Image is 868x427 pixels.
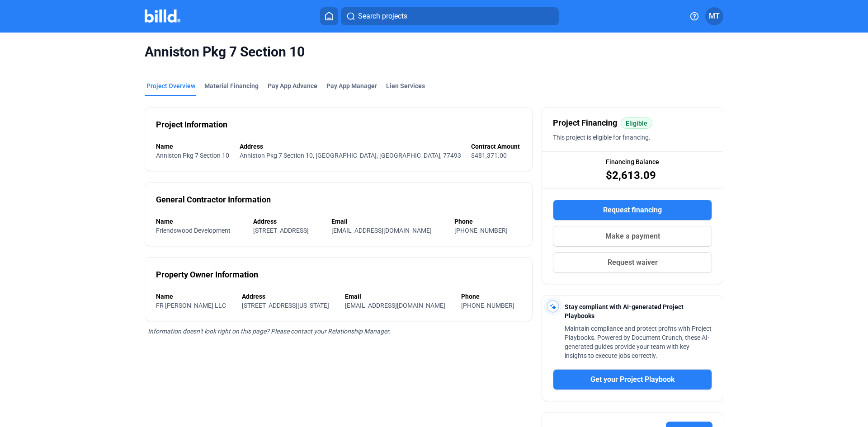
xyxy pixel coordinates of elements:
span: This project is eligible for financing. [553,134,651,141]
div: Name [156,142,231,151]
span: Anniston Pkg 7 Section 10 [156,152,229,159]
div: Name [156,292,233,301]
div: Email [345,292,452,301]
span: $2,613.09 [606,168,656,183]
span: Maintain compliance and protect profits with Project Playbooks. Powered by Document Crunch, these... [565,325,712,359]
div: Address [253,217,322,226]
div: Material Financing [204,81,259,90]
span: Get your Project Playbook [590,374,675,385]
span: [PHONE_NUMBER] [454,227,508,234]
img: Billd Company Logo [145,9,180,23]
mat-chip: Eligible [621,117,652,129]
button: Make a payment [553,226,712,247]
div: Project Overview [146,81,195,90]
span: [PHONE_NUMBER] [461,302,514,309]
span: FR [PERSON_NAME] LLC [156,302,226,309]
div: Name [156,217,244,226]
div: Phone [461,292,521,301]
div: Phone [454,217,521,226]
button: MT [705,7,723,25]
span: Stay compliant with AI-generated Project Playbooks [565,303,684,319]
span: Search projects [358,11,407,22]
span: Financing Balance [606,157,659,166]
div: Project Information [156,118,227,131]
span: Request financing [603,205,662,216]
span: Information doesn’t look right on this page? Please contact your Relationship Manager. [148,328,391,335]
span: Anniston Pkg 7 Section 10, [GEOGRAPHIC_DATA], [GEOGRAPHIC_DATA], 77493 [240,152,461,159]
div: Lien Services [386,81,425,90]
span: Request waiver [608,257,658,268]
span: Anniston Pkg 7 Section 10 [145,43,723,61]
div: Email [331,217,445,226]
span: Friendswood Development [156,227,231,234]
span: [STREET_ADDRESS] [253,227,309,234]
button: Search projects [341,7,559,25]
span: Project Financing [553,117,617,129]
button: Request financing [553,200,712,221]
span: [STREET_ADDRESS][US_STATE] [242,302,329,309]
div: Address [240,142,462,151]
div: Pay App Advance [268,81,317,90]
span: [EMAIL_ADDRESS][DOMAIN_NAME] [345,302,445,309]
span: $481,371.00 [471,152,507,159]
span: Pay App Manager [326,81,377,90]
button: Get your Project Playbook [553,369,712,390]
div: Contract Amount [471,142,521,151]
span: [EMAIL_ADDRESS][DOMAIN_NAME] [331,227,432,234]
span: MT [709,11,720,22]
button: Request waiver [553,252,712,273]
div: Address [242,292,336,301]
div: Property Owner Information [156,268,258,281]
span: Make a payment [605,231,660,242]
div: General Contractor Information [156,193,271,206]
